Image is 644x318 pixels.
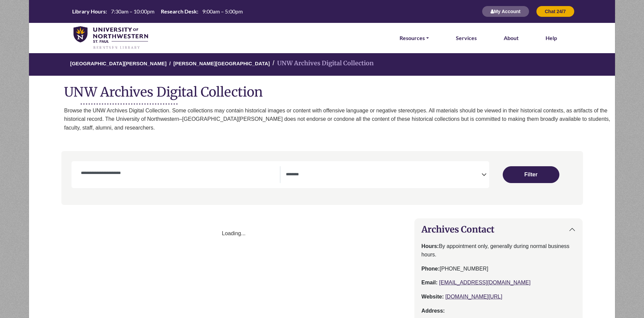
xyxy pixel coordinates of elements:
nav: Search filters [61,151,583,205]
strong: Phone: [421,266,440,272]
span: 9:00am – 5:00pm [202,8,243,14]
button: Submit for Search Results [503,166,559,183]
input: Collection Title/Keyword [77,169,280,177]
strong: Email: [421,280,438,285]
strong: Hours: [421,243,439,249]
p: By appointment only, generally during normal business hours. [421,242,576,259]
li: UNW Archives Digital Collection [270,59,374,68]
nav: breadcrumb [29,52,615,76]
a: Services [456,34,477,42]
span: 7:30am – 10:00pm [111,8,154,14]
strong: Address: [421,308,445,314]
a: Help [546,34,557,42]
a: [EMAIL_ADDRESS][DOMAIN_NAME] [439,280,530,285]
div: Loading... [61,229,406,238]
h1: UNW Archives Digital Collection [29,79,615,100]
a: [PERSON_NAME][GEOGRAPHIC_DATA] [173,60,270,66]
a: Resources [400,34,429,42]
a: Hours Today [69,8,245,15]
img: library_home [74,26,148,50]
p: [PHONE_NUMBER] [421,264,576,273]
th: Library Hours: [69,8,107,15]
table: Hours Today [69,8,245,14]
a: [DOMAIN_NAME][URL] [445,294,502,299]
th: Research Desk: [158,8,199,15]
button: My Account [482,6,529,17]
a: [GEOGRAPHIC_DATA][PERSON_NAME] [70,60,167,66]
a: About [504,34,519,42]
a: My Account [482,8,529,14]
button: Chat 24/7 [536,6,575,17]
a: Chat 24/7 [536,8,575,14]
strong: Website: [421,294,444,299]
textarea: Search [286,172,481,178]
button: Archives Contact [415,219,583,240]
p: Browse the UNW Archives Digital Collection. Some collections may contain historical images or con... [64,106,615,132]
